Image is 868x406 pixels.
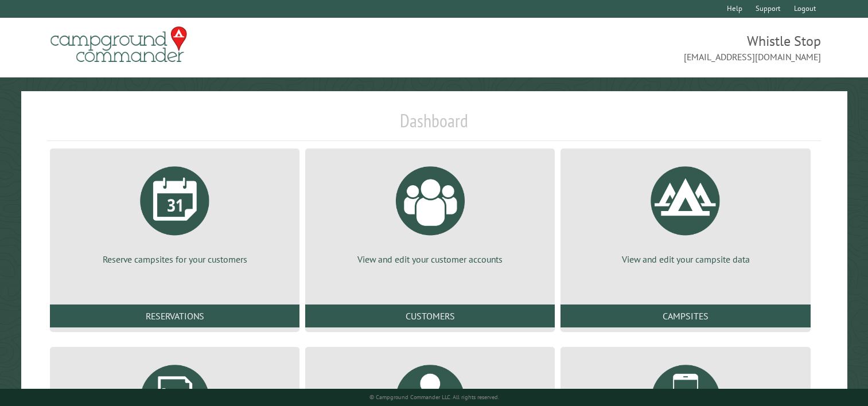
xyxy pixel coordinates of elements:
span: Whistle Stop [EMAIL_ADDRESS][DOMAIN_NAME] [434,32,822,64]
a: Reservations [50,304,299,327]
img: Campground Commander [47,22,190,67]
h1: Dashboard [47,110,821,141]
small: © Campground Commander LLC. All rights reserved. [369,393,499,401]
a: View and edit your customer accounts [319,158,541,266]
a: Customers [305,304,555,327]
p: View and edit your campsite data [574,253,796,266]
p: Reserve campsites for your customers [64,253,286,266]
a: View and edit your campsite data [574,158,796,266]
a: Reserve campsites for your customers [64,158,286,266]
p: View and edit your customer accounts [319,253,541,266]
a: Campsites [560,304,810,327]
